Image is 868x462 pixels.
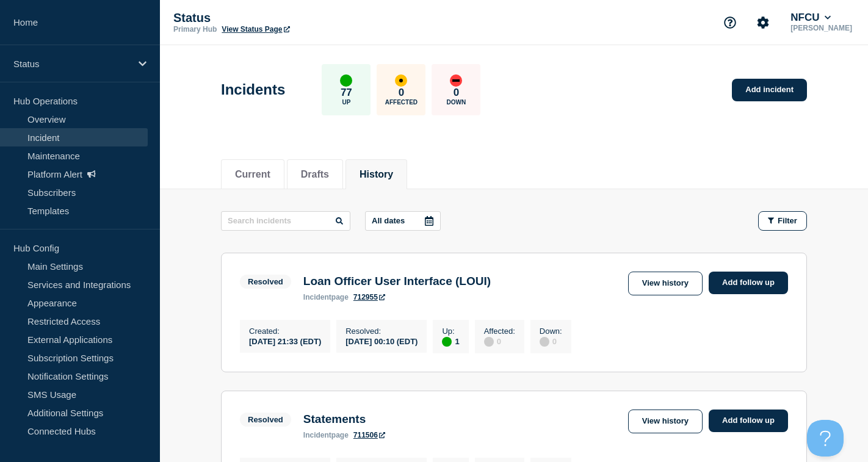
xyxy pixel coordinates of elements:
a: View history [628,272,703,295]
button: Drafts [301,169,329,180]
button: Current [235,169,270,180]
p: Status [13,59,131,69]
p: 0 [454,87,459,99]
div: up [340,74,352,87]
span: Resolved [240,413,291,427]
input: Search incidents [221,211,350,231]
p: 0 [399,87,404,99]
button: Support [717,10,743,35]
p: Up : [442,327,459,336]
p: All dates [372,216,405,225]
p: [PERSON_NAME] [788,24,855,32]
p: Up [342,99,350,106]
span: incident [303,431,331,439]
div: [DATE] 21:33 (EDT) [249,336,321,346]
a: View Status Page [222,25,289,34]
a: 711506 [353,431,385,439]
button: NFCU [788,12,833,24]
div: 0 [540,336,562,347]
a: View history [628,410,703,433]
h1: Incidents [221,81,285,98]
div: down [450,74,462,87]
div: [DATE] 00:10 (EDT) [345,336,418,346]
div: disabled [484,337,494,347]
p: Created : [249,327,321,336]
button: Filter [758,211,807,231]
p: Affected : [484,327,515,336]
span: incident [303,293,331,301]
span: Resolved [240,275,291,289]
div: 1 [442,336,459,347]
button: History [360,169,393,180]
p: Down [447,99,466,106]
p: page [303,293,349,301]
a: 712955 [353,293,385,301]
div: up [442,337,452,347]
p: Primary Hub [173,25,217,34]
a: Add follow up [709,272,788,294]
p: Status [173,11,418,25]
p: Down : [540,327,562,336]
a: Add incident [732,79,807,101]
div: disabled [540,337,549,347]
button: Account settings [750,10,776,35]
h3: Loan Officer User Interface (LOUI) [303,275,491,288]
h3: Statements [303,413,385,426]
span: Filter [778,216,797,225]
p: Resolved : [345,327,418,336]
a: Add follow up [709,410,788,432]
button: All dates [365,211,441,231]
p: page [303,431,349,439]
p: Affected [385,99,418,106]
iframe: Help Scout Beacon - Open [807,420,844,457]
p: 77 [341,87,352,99]
div: 0 [484,336,515,347]
div: affected [395,74,407,87]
